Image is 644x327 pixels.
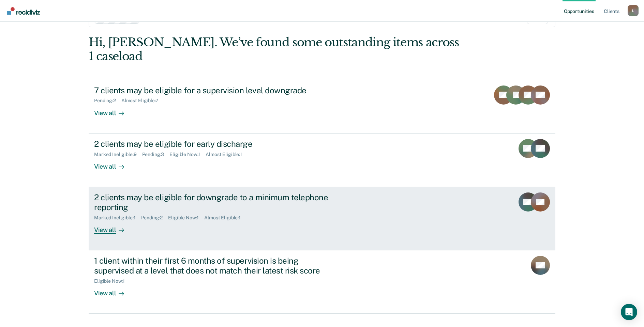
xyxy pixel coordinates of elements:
[94,192,333,212] div: 2 clients may be eligible for downgrade to a minimum telephone reporting
[89,250,555,314] a: 1 client within their first 6 months of supervision is being supervised at a level that does not ...
[121,98,164,104] div: Almost Eligible : 7
[94,256,333,276] div: 1 client within their first 6 months of supervision is being supervised at a level that does not ...
[628,5,639,16] div: L
[94,104,132,117] div: View all
[168,215,204,221] div: Eligible Now : 1
[89,80,555,134] a: 7 clients may be eligible for a supervision level downgradePending:2Almost Eligible:7View all
[94,220,132,234] div: View all
[94,139,333,149] div: 2 clients may be eligible for early discharge
[89,35,462,63] div: Hi, [PERSON_NAME]. We’ve found some outstanding items across 1 caseload
[94,278,130,284] div: Eligible Now : 1
[621,304,637,320] div: Open Intercom Messenger
[628,5,639,16] button: Profile dropdown button
[94,215,141,221] div: Marked Ineligible : 1
[204,215,246,221] div: Almost Eligible : 1
[169,152,206,157] div: Eligible Now : 1
[89,134,555,187] a: 2 clients may be eligible for early dischargeMarked Ineligible:9Pending:3Eligible Now:1Almost Eli...
[94,152,142,157] div: Marked Ineligible : 9
[141,215,168,221] div: Pending : 2
[94,98,121,104] div: Pending : 2
[89,187,555,250] a: 2 clients may be eligible for downgrade to a minimum telephone reportingMarked Ineligible:1Pendin...
[7,7,40,15] img: Recidiviz
[142,152,170,157] div: Pending : 3
[94,284,132,297] div: View all
[206,152,248,157] div: Almost Eligible : 1
[94,157,132,170] div: View all
[94,85,333,95] div: 7 clients may be eligible for a supervision level downgrade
